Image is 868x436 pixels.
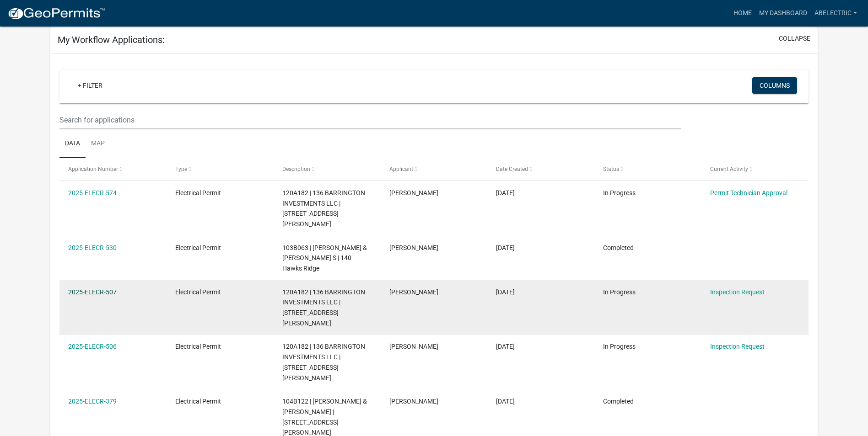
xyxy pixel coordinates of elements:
span: Ben Moore [389,189,438,197]
datatable-header-cell: Type [167,158,274,180]
span: Date Created [496,166,528,172]
span: 120A182 | 136 BARRINGTON INVESTMENTS LLC | 136 Barrington Hall [282,189,365,228]
datatable-header-cell: Status [594,158,701,180]
a: Permit Technician Approval [710,189,787,197]
a: 2025-ELECR-530 [68,244,117,251]
span: Completed [603,244,634,251]
a: Map [86,129,110,159]
span: 120A182 | 136 BARRINGTON INVESTMENTS LLC | 136 Barrington Hall [282,343,365,381]
span: 09/09/2025 [496,288,515,296]
span: Electrical Permit [175,189,221,197]
a: Inspection Request [710,288,765,296]
span: Current Activity [710,166,748,172]
span: 07/22/2025 [496,398,515,405]
a: Abelectric [811,5,861,22]
a: Home [730,5,755,22]
span: Ben Moore [389,288,438,296]
span: Electrical Permit [175,288,221,296]
span: In Progress [603,343,636,350]
a: My Dashboard [755,5,811,22]
span: 10/06/2025 [496,189,515,197]
a: + Filter [70,77,110,94]
span: Type [175,166,187,172]
span: In Progress [603,288,636,296]
span: 09/16/2025 [496,244,515,251]
span: Status [603,166,619,172]
h5: My Workflow Applications: [58,34,165,45]
span: Completed [603,398,634,405]
span: Application Number [68,166,118,172]
datatable-header-cell: Date Created [487,158,594,180]
span: Ben Moore [389,244,438,251]
a: 2025-ELECR-574 [68,189,117,197]
datatable-header-cell: Application Number [59,158,167,180]
a: 2025-ELECR-506 [68,343,117,350]
span: Description [282,166,310,172]
a: Data [59,129,86,159]
span: 103B063 | PITTS GREGORY C & AMY S | 140 Hawks Ridge [282,244,367,272]
button: Columns [752,77,797,94]
span: 104B122 | TURPIN WILLIAM R & PATRICIA C | 113 Carolyn Court [282,398,367,436]
span: Ben Moore [389,398,438,405]
a: 2025-ELECR-379 [68,398,117,405]
button: collapse [779,34,810,43]
a: 2025-ELECR-507 [68,288,117,296]
datatable-header-cell: Current Activity [701,158,809,180]
span: Electrical Permit [175,343,221,350]
span: Electrical Permit [175,398,221,405]
a: Inspection Request [710,343,765,350]
span: Ben Moore [389,343,438,350]
datatable-header-cell: Applicant [380,158,487,180]
input: Search for applications [59,111,681,129]
datatable-header-cell: Description [274,158,381,180]
span: 120A182 | 136 BARRINGTON INVESTMENTS LLC | 136 Barrington Hall [282,288,365,327]
span: In Progress [603,189,636,197]
span: Applicant [389,166,413,172]
span: 09/09/2025 [496,343,515,350]
span: Electrical Permit [175,244,221,251]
